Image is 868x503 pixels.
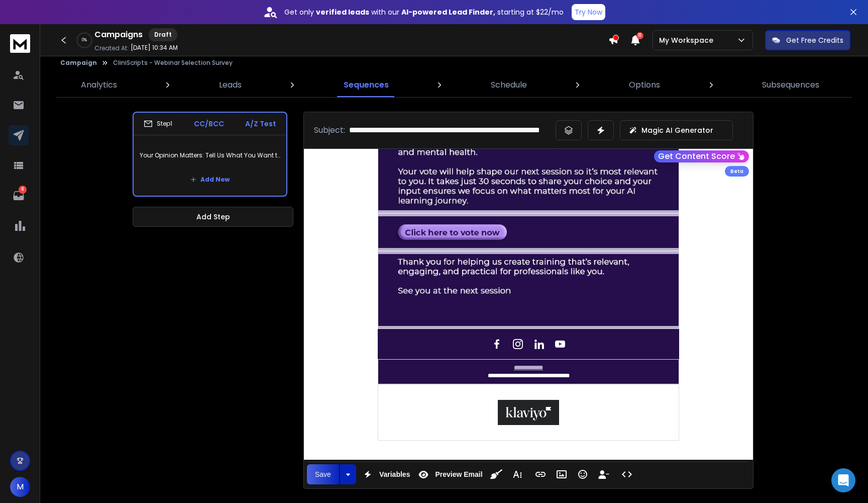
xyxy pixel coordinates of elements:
[433,470,484,479] span: Preview Email
[81,79,117,91] p: Analytics
[140,141,280,170] p: Your Opinion Matters: Tell Us What You Want to Learn Next in AI
[491,79,527,91] p: Schedule
[377,470,412,479] span: Variables
[149,28,177,41] div: Draft
[641,125,713,135] p: Magic AI Generator
[75,73,123,97] a: Analytics
[9,186,29,206] a: 8
[378,254,679,326] img: 0e3c81ba-489c-455e-817e-ad1be1ded135.jpeg
[485,73,533,97] a: Schedule
[572,4,605,20] button: Try Now
[213,73,248,97] a: Leads
[620,120,733,140] button: Magic AI Generator
[94,44,129,52] p: Created At:
[316,7,369,17] strong: verified leads
[508,464,527,484] button: More Text
[82,37,87,43] p: 0 %
[762,79,819,91] p: Subsequences
[654,150,749,162] button: Get Content Score
[113,59,233,67] p: CliniScripts - Webinar Selection Survey
[19,186,27,194] p: 8
[219,79,242,91] p: Leads
[60,59,97,67] button: Campaign
[414,464,484,484] button: Preview Email
[575,7,602,17] p: Try Now
[552,464,571,484] button: Insert Image (⌘P)
[756,73,825,97] a: Subsequences
[133,207,293,227] button: Add Step
[725,166,749,177] div: Beta
[307,464,339,484] button: Save
[10,477,30,497] button: M
[531,464,550,484] button: Insert Link (⌘K)
[338,73,395,97] a: Sequences
[314,124,345,136] p: Subject:
[617,464,636,484] button: Code View
[629,79,660,91] p: Options
[344,79,389,91] p: Sequences
[194,119,224,129] p: CC/BCC
[786,35,843,45] p: Get Free Credits
[831,468,855,492] div: Open Intercom Messenger
[94,29,143,41] h1: Campaigns
[594,464,613,484] button: Insert Unsubscribe Link
[182,170,238,190] button: Add New
[131,44,178,52] p: [DATE] 10:34 AM
[765,30,850,50] button: Get Free Credits
[487,464,506,484] button: Clean HTML
[10,34,30,53] img: logo
[358,464,412,484] button: Variables
[623,73,666,97] a: Options
[378,118,679,210] img: 8fa5abde-232b-4bca-86a1-e34070e9a741.jpeg
[659,35,717,45] p: My Workspace
[245,119,276,129] p: A/Z Test
[133,112,287,197] li: Step1CC/BCCA/Z TestYour Opinion Matters: Tell Us What You Want to Learn Next in AIAdd New
[144,119,172,128] div: Step 1
[636,32,643,39] span: 11
[573,464,592,484] button: Emoticons
[284,7,564,17] p: Get only with our starting at $22/mo
[401,7,495,17] strong: AI-powered Lead Finder,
